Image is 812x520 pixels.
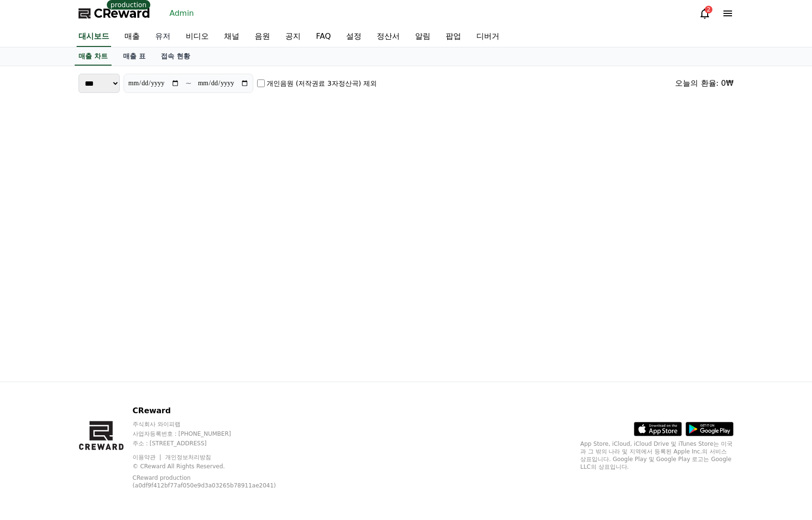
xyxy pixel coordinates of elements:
[369,27,407,47] a: 정산서
[94,6,150,21] span: CReward
[438,27,469,47] a: 팝업
[338,27,369,47] a: 설정
[166,6,198,21] a: Admin
[75,47,112,66] a: 매출 차트
[278,27,308,47] a: 공지
[407,27,438,47] a: 알림
[216,27,247,47] a: 채널
[115,47,153,66] a: 매출 표
[79,318,108,326] span: Messages
[133,405,301,417] p: CReward
[580,440,733,471] p: App Store, iCloud, iCloud Drive 및 iTunes Store는 미국과 그 밖의 나라 및 지역에서 등록된 Apple Inc.의 서비스 상표입니다. Goo...
[247,27,278,47] a: 음원
[133,440,301,447] p: 주소 : [STREET_ADDRESS]
[133,474,286,489] p: CReward production (a0df9f412bf77af050e9d3a03265b78911ae2041)
[3,304,63,328] a: Home
[133,420,301,428] p: 주식회사 와이피랩
[153,47,198,66] a: 접속 현황
[77,27,111,47] a: 대시보드
[165,454,211,461] a: 개인정보처리방침
[133,430,301,438] p: 사업자등록번호 : [PHONE_NUMBER]
[705,6,712,13] div: 2
[267,79,376,88] label: 개인음원 (저작권료 3자정산곡) 제외
[147,27,178,47] a: 유저
[133,454,163,461] a: 이용약관
[185,78,192,89] p: ~
[117,27,147,47] a: 매출
[142,318,165,326] span: Settings
[133,463,301,470] p: © CReward All Rights Reserved.
[308,27,338,47] a: FAQ
[469,27,507,47] a: 디버거
[24,318,41,326] span: Home
[124,304,184,328] a: Settings
[63,304,124,328] a: Messages
[699,8,710,19] a: 2
[178,27,216,47] a: 비디오
[675,78,733,89] div: 오늘의 환율: 0₩
[79,6,150,21] a: CReward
